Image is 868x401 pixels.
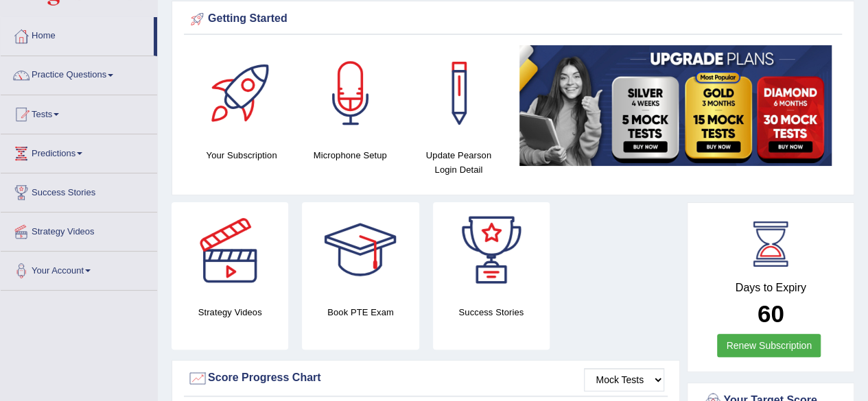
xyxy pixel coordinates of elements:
[1,95,157,130] a: Tests
[1,56,157,90] a: Practice Questions
[187,368,664,389] div: Score Progress Chart
[717,334,821,357] a: Renew Subscription
[1,134,157,169] a: Predictions
[411,148,506,177] h4: Update Pearson Login Detail
[194,148,289,162] h4: Your Subscription
[703,282,838,294] h4: Days to Expiry
[1,17,154,51] a: Home
[433,305,550,319] h4: Success Stories
[758,300,784,327] b: 60
[1,212,157,247] a: Strategy Videos
[303,148,397,162] h4: Microphone Setup
[172,305,288,319] h4: Strategy Videos
[187,9,838,29] div: Getting Started
[519,45,832,166] img: small5.jpg
[302,305,419,319] h4: Book PTE Exam
[1,173,157,208] a: Success Stories
[1,252,157,286] a: Your Account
